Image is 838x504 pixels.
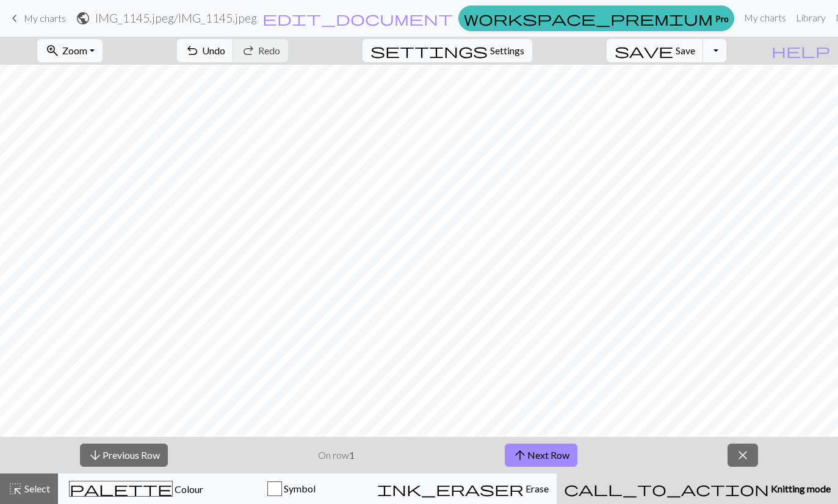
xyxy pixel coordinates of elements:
[505,444,577,467] button: Next Row
[173,483,203,495] span: Colour
[615,42,673,59] span: save
[564,480,769,497] span: call_to_action
[318,448,355,463] p: On row
[370,43,488,58] i: Settings
[282,483,316,494] span: Symbol
[23,483,50,494] span: Select
[58,473,214,504] button: Colour
[62,45,87,56] span: Zoom
[513,447,527,464] span: arrow_upward
[8,480,23,497] span: highlight_alt
[214,473,369,504] button: Symbol
[70,480,172,497] span: palette
[771,42,830,59] span: help
[464,10,713,27] span: workspace_premium
[557,473,838,504] button: Knitting mode
[769,483,831,494] span: Knitting mode
[185,42,200,59] span: undo
[7,8,66,29] a: My charts
[7,10,22,27] span: keyboard_arrow_left
[369,473,557,504] button: Erase
[80,444,168,467] button: Previous Row
[377,480,524,497] span: ink_eraser
[490,43,524,58] span: Settings
[45,42,60,59] span: zoom_in
[95,11,257,25] h2: IMG_1145.jpeg / IMG_1145.jpeg
[349,449,355,461] strong: 1
[363,39,532,62] button: SettingsSettings
[791,5,831,30] a: Library
[76,10,90,27] span: public
[458,5,734,31] a: Pro
[177,39,234,62] button: Undo
[735,447,750,464] span: close
[676,45,695,56] span: Save
[202,45,225,56] span: Undo
[262,10,453,27] span: edit_document
[524,483,549,494] span: Erase
[739,5,791,30] a: My charts
[370,42,488,59] span: settings
[607,39,704,62] button: Save
[37,39,103,62] button: Zoom
[88,447,103,464] span: arrow_downward
[24,12,66,24] span: My charts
